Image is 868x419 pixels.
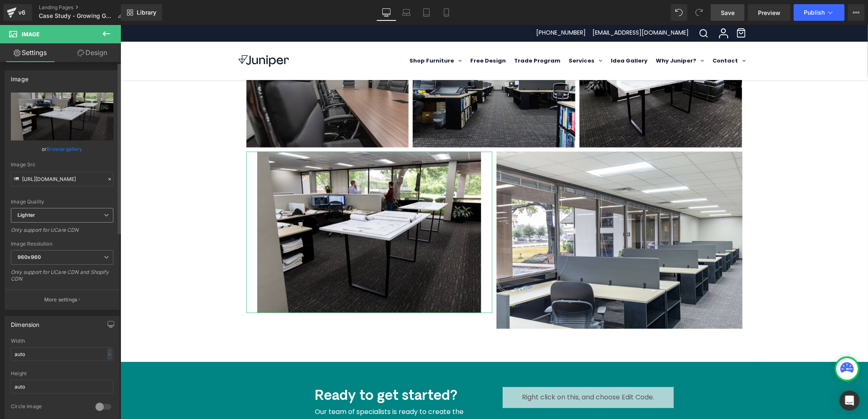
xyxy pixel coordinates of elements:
[437,4,457,21] a: Mobile
[394,30,440,42] span: Trade Program
[390,23,444,48] a: Trade Program
[5,290,119,309] button: More settings
[195,382,360,403] span: Our team of specialists is ready to create the perfect workspace for you and your unique needs!
[47,142,83,156] a: Browse gallery
[346,23,390,48] a: Free Design
[444,23,487,48] a: Services
[11,199,113,205] div: Image Quality
[11,241,113,247] div: Image Resolution
[11,145,113,153] div: or
[17,7,27,18] div: v6
[840,391,860,411] div: Open Intercom Messenger
[794,4,845,21] button: Publish
[592,30,618,42] span: Contact
[11,172,113,186] input: Link
[848,4,865,21] button: More
[758,8,780,17] span: Preview
[11,316,40,328] div: Dimension
[532,23,588,48] a: Why Juniper?
[62,43,123,62] a: Design
[11,371,113,376] div: Height
[671,4,687,21] button: Undo
[11,347,113,361] input: auto
[691,4,707,21] button: Redo
[11,269,113,288] div: Only support for UCare CDN and Shopify CDN
[3,4,32,21] a: v6
[11,338,113,344] div: Width
[22,31,40,38] span: Image
[487,23,532,48] a: Idea Gallery
[107,349,112,360] div: -
[11,380,113,394] input: auto
[39,13,114,19] span: Case Study - Growing Gains
[39,4,130,11] a: Landing Pages
[18,212,35,218] b: Lighter
[285,23,346,48] a: Shop Furniture
[11,71,28,83] div: Image
[449,30,474,42] span: Services
[195,362,366,382] h1: Ready to get started?
[804,9,825,16] span: Publish
[416,4,437,21] a: Tablet
[376,4,396,21] a: Desktop
[121,4,162,21] a: New Library
[491,30,527,42] span: Idea Gallery
[350,30,386,42] span: Free Design
[11,162,113,168] div: Image Src
[536,30,576,42] span: Why Juniper?
[721,8,735,17] span: Save
[137,9,156,16] span: Library
[44,296,78,304] p: More settings
[18,254,41,260] b: 960x960
[11,403,87,412] div: Circle Image
[396,4,416,21] a: Laptop
[588,23,630,48] a: Contact
[289,30,334,42] span: Shop Furniture
[748,4,790,21] a: Preview
[11,227,113,239] div: Only support for UCare CDN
